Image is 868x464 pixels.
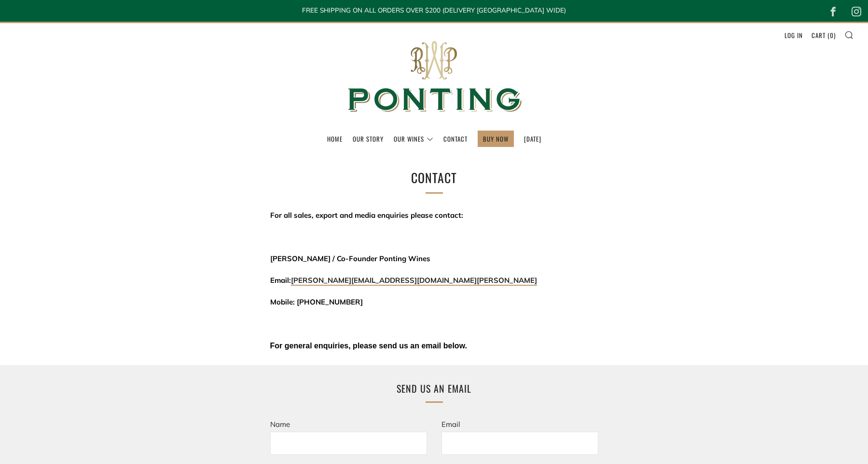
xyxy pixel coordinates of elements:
a: [DATE] [524,131,541,146]
span: [PERSON_NAME] / Co-Founder Ponting Wines [270,254,430,263]
h2: Send us an email [275,380,593,397]
a: [PERSON_NAME][EMAIL_ADDRESS][DOMAIN_NAME][PERSON_NAME] [291,276,537,286]
a: Cart (0) [812,27,836,43]
a: Our Wines [394,131,433,146]
a: Log in [785,27,803,43]
span: For all sales, export and media enquiries please contact: [270,211,463,220]
a: Home [327,131,343,146]
label: Email [441,420,460,429]
span: For general enquiries, please send us an email below. [270,342,467,350]
img: Ponting Wines [338,23,531,131]
h1: Contact [275,168,593,188]
span: Mobile: [PHONE_NUMBER] [270,297,363,306]
span: 0 [830,30,834,40]
span: Email: [270,276,537,285]
a: BUY NOW [483,131,509,146]
a: Contact [443,131,468,146]
label: Name [270,420,290,429]
a: Our Story [353,131,384,146]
